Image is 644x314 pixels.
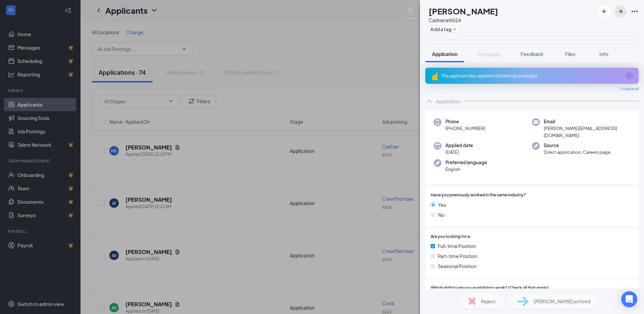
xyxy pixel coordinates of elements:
span: Application [432,51,458,57]
span: [PERSON_NAME][EMAIL_ADDRESS][DOMAIN_NAME] [544,125,630,139]
span: Which shift(s) are you available to work? (Check all that apply) [431,285,549,291]
svg: ArrowLeftNew [600,7,608,15]
div: Cashier at 6514 [429,17,498,23]
span: English [445,166,487,173]
span: [PHONE_NUMBER] [445,125,485,132]
span: Source [544,142,610,149]
span: No [438,211,444,218]
span: Full-time Position [438,242,476,250]
svg: Plus [453,27,457,31]
h1: [PERSON_NAME] [429,5,498,17]
svg: ArrowCircle [625,72,633,80]
div: This applicant also applied to 2 other job posting(s) [441,73,621,79]
span: Yes [438,201,446,208]
span: Applied date [445,142,473,149]
button: ArrowRight [614,5,627,17]
span: Feedback [521,51,543,57]
button: PlusAdd a tag [429,25,459,33]
svg: ChevronUp [425,97,433,105]
span: [DATE] [445,149,473,155]
span: Preferred language [445,159,487,166]
span: Part-time Position [438,252,477,260]
span: Direct application, Careers page [544,149,610,155]
span: Have you previously worked in the same industry? [431,192,526,198]
span: Are you looking for a: [431,234,471,240]
span: Phone [445,118,485,125]
div: Application [436,98,461,105]
svg: ArrowRight [616,7,625,15]
span: Files [565,51,575,57]
div: Open Intercom Messenger [621,291,637,307]
span: Info [599,51,608,57]
button: ArrowLeftNew [598,5,610,17]
svg: Ellipses [631,7,639,15]
span: Email [544,118,630,125]
span: Collapse all [620,86,639,92]
span: Seasonal Position [438,262,477,270]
